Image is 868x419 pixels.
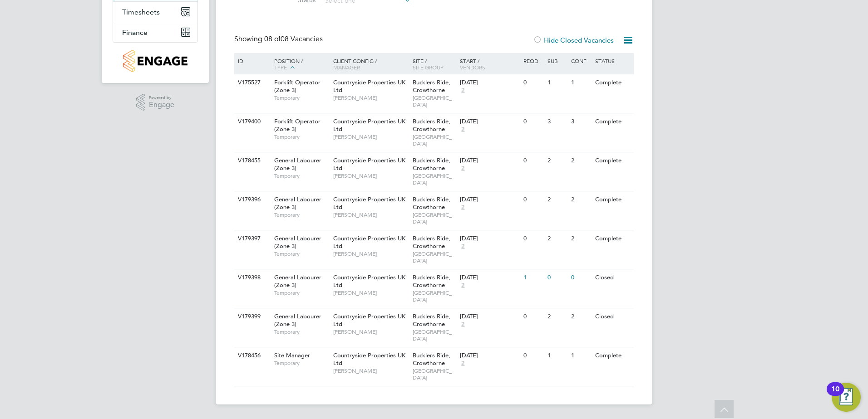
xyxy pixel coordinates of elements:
[274,360,329,367] span: Temporary
[413,195,450,211] span: Bucklers Ride, Crowthorne
[521,74,545,91] div: 0
[593,113,632,130] div: Complete
[136,94,175,111] a: Powered byEngage
[274,117,321,133] span: Forklift Operator (Zone 3)
[460,157,519,165] div: [DATE]
[333,289,408,297] span: [PERSON_NAME]
[460,87,466,94] span: 2
[521,308,545,325] div: 0
[569,269,592,286] div: 0
[333,63,360,71] span: Manager
[410,53,458,75] div: Site /
[149,94,174,102] span: Powered by
[274,328,329,336] span: Temporary
[264,34,323,44] span: 08 Vacancies
[236,308,267,325] div: V179399
[413,156,450,172] span: Bucklers Ride, Crowthorne
[460,313,519,321] div: [DATE]
[413,133,456,147] span: [GEOGRAPHIC_DATA]
[413,289,456,303] span: [GEOGRAPHIC_DATA]
[521,269,545,286] div: 1
[521,152,545,169] div: 0
[234,34,325,44] div: Showing
[333,117,405,133] span: Countryside Properties UK Ltd
[460,352,519,360] div: [DATE]
[569,74,592,91] div: 1
[333,367,408,375] span: [PERSON_NAME]
[333,211,408,219] span: [PERSON_NAME]
[236,230,267,247] div: V179397
[413,234,450,250] span: Bucklers Ride, Crowthorne
[569,113,592,130] div: 3
[832,383,861,412] button: Open Resource Center, 10 new notifications
[569,152,592,169] div: 2
[333,172,408,180] span: [PERSON_NAME]
[333,156,405,172] span: Countryside Properties UK Ltd
[333,351,405,367] span: Countryside Properties UK Ltd
[331,53,410,75] div: Client Config /
[413,367,456,381] span: [GEOGRAPHIC_DATA]
[521,230,545,247] div: 0
[521,53,545,68] div: Reqd
[460,165,466,172] span: 2
[521,113,545,130] div: 0
[569,230,592,247] div: 2
[460,235,519,243] div: [DATE]
[533,36,614,44] label: Hide Closed Vacancies
[236,191,267,208] div: V179396
[236,53,267,68] div: ID
[274,133,329,141] span: Temporary
[413,94,456,108] span: [GEOGRAPHIC_DATA]
[274,234,321,250] span: General Labourer (Zone 3)
[413,273,450,289] span: Bucklers Ride, Crowthorne
[236,152,267,169] div: V178455
[545,74,569,91] div: 1
[274,156,321,172] span: General Labourer (Zone 3)
[413,211,456,225] span: [GEOGRAPHIC_DATA]
[413,172,456,186] span: [GEOGRAPHIC_DATA]
[413,351,450,367] span: Bucklers Ride, Crowthorne
[460,204,466,211] span: 2
[521,347,545,364] div: 0
[333,273,405,289] span: Countryside Properties UK Ltd
[593,152,632,169] div: Complete
[460,118,519,126] div: [DATE]
[460,274,519,282] div: [DATE]
[274,289,329,297] span: Temporary
[460,79,519,87] div: [DATE]
[236,347,267,364] div: V178456
[333,78,405,94] span: Countryside Properties UK Ltd
[545,308,569,325] div: 2
[122,8,160,16] span: Timesheets
[333,250,408,258] span: [PERSON_NAME]
[593,191,632,208] div: Complete
[545,191,569,208] div: 2
[274,63,287,71] span: Type
[413,250,456,264] span: [GEOGRAPHIC_DATA]
[236,269,267,286] div: V179398
[460,282,466,289] span: 2
[545,230,569,247] div: 2
[460,196,519,204] div: [DATE]
[593,269,632,286] div: Closed
[545,347,569,364] div: 1
[413,328,456,342] span: [GEOGRAPHIC_DATA]
[113,22,197,42] button: Finance
[123,50,187,72] img: countryside-properties-logo-retina.png
[545,152,569,169] div: 2
[545,113,569,130] div: 3
[113,2,197,22] button: Timesheets
[236,74,267,91] div: V175527
[521,191,545,208] div: 0
[460,243,466,250] span: 2
[569,347,592,364] div: 1
[413,312,450,328] span: Bucklers Ride, Crowthorne
[545,53,569,68] div: Sub
[545,269,569,286] div: 0
[274,78,321,94] span: Forklift Operator (Zone 3)
[569,191,592,208] div: 2
[569,53,592,68] div: Conf
[593,308,632,325] div: Closed
[593,53,632,68] div: Status
[413,63,444,71] span: Site Group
